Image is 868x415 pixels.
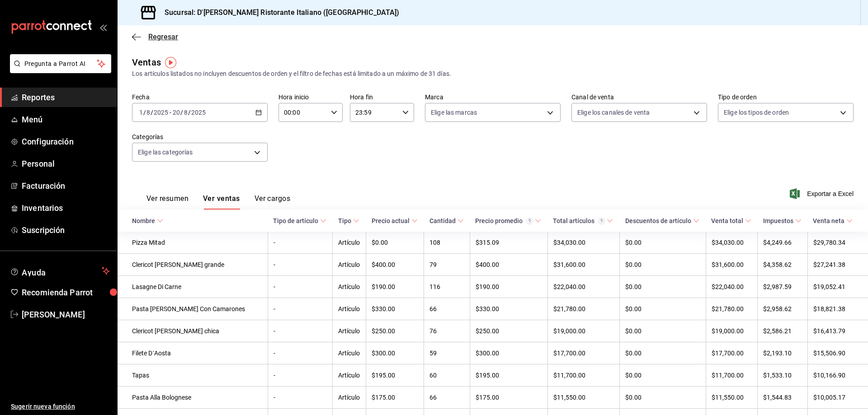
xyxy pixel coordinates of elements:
td: $330.00 [366,298,424,320]
div: navigation tabs [146,194,290,210]
td: - [268,320,333,342]
span: / [188,109,191,116]
span: Elige los tipos de orden [724,108,789,117]
td: Clericot [PERSON_NAME] chica [118,320,268,342]
td: $195.00 [366,364,424,387]
td: $4,249.66 [758,232,807,254]
td: $19,000.00 [547,320,619,342]
td: $22,040.00 [547,276,619,298]
td: $250.00 [470,320,547,342]
td: Artículo [333,276,366,298]
label: Canal de venta [571,94,707,100]
span: Suscripción [22,224,110,236]
div: Precio promedio [475,217,533,224]
td: $300.00 [470,342,547,364]
span: Inventarios [22,202,110,214]
span: Exportar a Excel [792,188,854,199]
td: Filete D´Aosta [118,342,268,364]
td: $0.00 [620,254,706,276]
span: Cantidad [429,217,464,224]
span: Recomienda Parrot [22,286,110,298]
td: $21,780.00 [547,298,619,320]
a: Pregunta a Parrot AI [6,65,111,75]
td: $4,358.62 [758,254,807,276]
label: Marca [425,94,561,100]
td: $18,821.38 [807,298,868,320]
input: -- [184,109,188,116]
input: ---- [153,109,169,116]
button: Ver cargos [255,194,291,210]
span: Nombre [132,217,163,224]
img: Tooltip marker [165,57,176,68]
button: Ver resumen [146,194,189,210]
td: Artículo [333,387,366,409]
span: Impuestos [763,217,802,224]
span: Total artículos [553,217,613,224]
td: 66 [424,387,470,409]
td: $11,700.00 [706,364,758,387]
td: $190.00 [470,276,547,298]
td: - [268,298,333,320]
td: 108 [424,232,470,254]
span: / [143,109,146,116]
span: [PERSON_NAME] [22,308,110,321]
span: / [151,109,153,116]
td: $31,600.00 [706,254,758,276]
label: Fecha [132,94,268,100]
span: / [180,109,183,116]
span: Facturación [22,180,110,192]
td: $0.00 [620,364,706,387]
td: $400.00 [366,254,424,276]
td: $250.00 [366,320,424,342]
span: Elige las categorías [138,148,193,157]
td: $1,533.10 [758,364,807,387]
td: $330.00 [470,298,547,320]
td: - [268,387,333,409]
div: Cantidad [429,217,456,224]
td: $22,040.00 [706,276,758,298]
span: Precio actual [372,217,418,224]
td: $10,005.17 [807,387,868,409]
td: $17,700.00 [547,342,619,364]
td: Artículo [333,364,366,387]
span: Ayuda [22,266,98,276]
input: -- [139,109,143,116]
td: - [268,232,333,254]
td: $19,000.00 [706,320,758,342]
td: Pasta Alla Bolognese [118,387,268,409]
td: 59 [424,342,470,364]
div: Venta neta [813,217,844,224]
div: Precio actual [372,217,410,224]
span: Tipo [338,217,359,224]
span: Reportes [22,91,110,103]
td: Pasta [PERSON_NAME] Con Camarones [118,298,268,320]
span: - [170,109,171,116]
td: 79 [424,254,470,276]
td: Artículo [333,298,366,320]
div: Total artículos [553,217,605,224]
input: ---- [191,109,206,116]
div: Descuentos de artículo [625,217,691,224]
svg: Precio promedio = Total artículos / cantidad [526,218,533,224]
td: $2,987.59 [758,276,807,298]
td: Artículo [333,254,366,276]
td: $19,052.41 [807,276,868,298]
span: Pregunta a Parrot AI [24,59,97,69]
td: - [268,276,333,298]
td: $2,958.62 [758,298,807,320]
span: Precio promedio [475,217,541,224]
td: $17,700.00 [706,342,758,364]
td: $1,544.83 [758,387,807,409]
label: Tipo de orden [718,94,854,100]
td: $190.00 [366,276,424,298]
td: $34,030.00 [547,232,619,254]
input: -- [172,109,180,116]
button: open_drawer_menu [99,23,107,31]
td: 66 [424,298,470,320]
td: $11,550.00 [547,387,619,409]
div: Venta total [711,217,743,224]
span: Tipo de artículo [273,217,326,224]
td: Artículo [333,232,366,254]
button: Regresar [132,33,178,41]
span: Venta total [711,217,751,224]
